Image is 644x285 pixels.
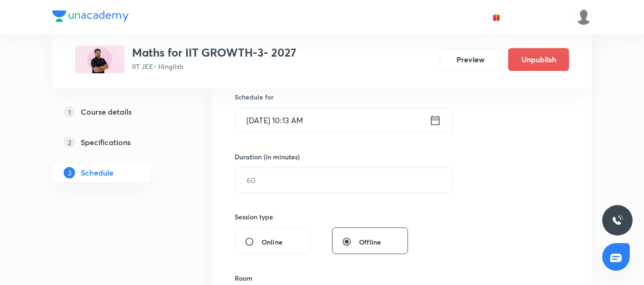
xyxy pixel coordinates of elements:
h5: Course details [81,106,132,118]
img: ttu [612,215,623,226]
span: Offline [359,237,381,247]
h5: Schedule [81,167,114,178]
p: IIT JEE • Hinglish [132,61,296,71]
img: Gopal Kumar [576,9,592,25]
p: 2 [64,137,75,148]
p: 1 [64,106,75,118]
h6: Schedule for [235,92,448,102]
button: Unpublish [508,48,569,71]
img: Company Logo [52,10,129,22]
input: 60 [235,168,453,192]
h6: Room [235,273,253,283]
img: avatar [492,13,501,21]
img: 069A8666-5038-4819-9862-B1CF7C8A0702_plus.png [75,46,124,73]
h6: Session type [235,212,273,222]
button: avatar [489,10,504,25]
h5: Specifications [81,137,131,148]
a: 1Course details [52,102,181,121]
button: Preview [440,48,501,71]
p: 3 [64,167,75,178]
h3: Maths for IIT GROWTH-3- 2027 [132,46,296,59]
a: 2Specifications [52,133,181,152]
span: Online [262,237,283,247]
h6: Duration (in minutes) [235,152,300,162]
a: Company Logo [52,10,129,24]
